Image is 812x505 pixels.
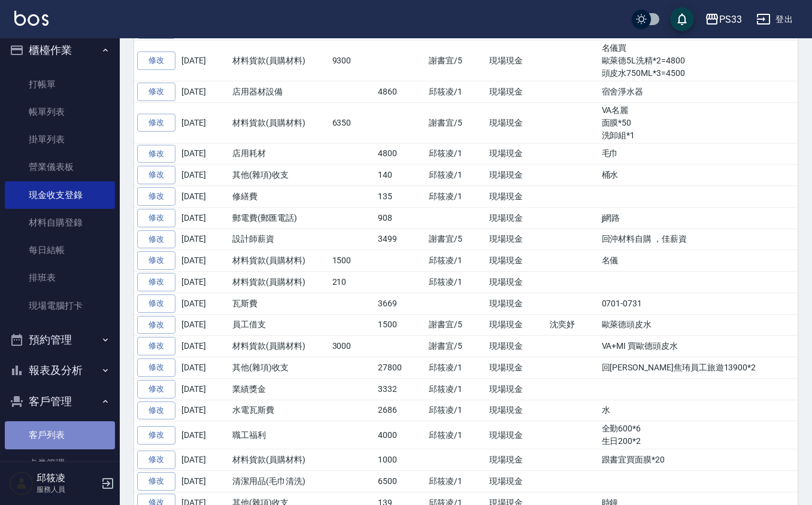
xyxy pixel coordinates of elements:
[5,35,115,66] button: 櫃檯作業
[137,316,175,334] a: 修改
[229,102,329,143] td: 材料貨款(員購材料)
[486,449,547,471] td: 現場現金
[229,378,329,400] td: 業績獎金
[137,273,175,291] a: 修改
[547,314,599,336] td: 沈奕妤
[137,426,175,445] a: 修改
[486,186,547,208] td: 現場現金
[229,229,329,250] td: 設計師薪資
[137,380,175,398] a: 修改
[426,165,486,186] td: 邱筱凌/1
[426,81,486,102] td: 邱筱凌/1
[178,207,229,229] td: [DATE]
[137,472,175,491] a: 修改
[178,314,229,336] td: [DATE]
[426,40,486,81] td: 謝書宜/5
[375,81,426,102] td: 4860
[426,229,486,250] td: 謝書宜/5
[229,293,329,314] td: 瓦斯費
[375,186,426,208] td: 135
[178,400,229,421] td: [DATE]
[375,378,426,400] td: 3332
[5,324,115,355] button: 預約管理
[178,143,229,165] td: [DATE]
[486,207,547,229] td: 現場現金
[5,98,115,126] a: 帳單列表
[229,165,329,186] td: 其他(雜項)收支
[700,7,747,32] button: PS33
[5,153,115,181] a: 營業儀表板
[5,236,115,264] a: 每日結帳
[375,229,426,250] td: 3499
[426,336,486,357] td: 謝書宜/5
[5,71,115,98] a: 打帳單
[137,83,175,101] a: 修改
[375,314,426,336] td: 1500
[752,8,798,31] button: 登出
[14,11,49,26] img: Logo
[137,187,175,206] a: 修改
[375,421,426,449] td: 4000
[37,472,98,484] h5: 邱筱凌
[178,449,229,471] td: [DATE]
[137,401,175,420] a: 修改
[486,165,547,186] td: 現場現金
[137,145,175,163] a: 修改
[426,186,486,208] td: 邱筱凌/1
[229,400,329,421] td: 水電瓦斯費
[229,250,329,272] td: 材料貨款(員購材料)
[5,181,115,209] a: 現金收支登錄
[486,378,547,400] td: 現場現金
[486,293,547,314] td: 現場現金
[426,421,486,449] td: 邱筱凌/1
[486,143,547,165] td: 現場現金
[329,272,375,293] td: 210
[375,400,426,421] td: 2686
[137,294,175,313] a: 修改
[486,314,547,336] td: 現場現金
[486,471,547,492] td: 現場現金
[426,250,486,272] td: 邱筱凌/1
[178,40,229,81] td: [DATE]
[137,51,175,70] a: 修改
[178,421,229,449] td: [DATE]
[329,102,375,143] td: 6350
[670,7,694,31] button: save
[5,264,115,291] a: 排班表
[178,81,229,102] td: [DATE]
[178,250,229,272] td: [DATE]
[178,293,229,314] td: [DATE]
[329,40,375,81] td: 9300
[5,209,115,236] a: 材料自購登錄
[426,143,486,165] td: 邱筱凌/1
[137,451,175,469] a: 修改
[229,272,329,293] td: 材料貨款(員購材料)
[426,314,486,336] td: 謝書宜/5
[178,102,229,143] td: [DATE]
[375,165,426,186] td: 140
[178,272,229,293] td: [DATE]
[178,471,229,492] td: [DATE]
[229,449,329,471] td: 材料貨款(員購材料)
[5,126,115,153] a: 掛單列表
[375,449,426,471] td: 1000
[229,336,329,357] td: 材料貨款(員購材料)
[229,207,329,229] td: 郵電費(郵匯電話)
[329,336,375,357] td: 3000
[178,186,229,208] td: [DATE]
[486,81,547,102] td: 現場現金
[375,471,426,492] td: 6500
[426,471,486,492] td: 邱筱凌/1
[229,471,329,492] td: 清潔用品(毛巾清洗)
[178,336,229,357] td: [DATE]
[137,337,175,355] a: 修改
[486,272,547,293] td: 現場現金
[375,293,426,314] td: 3669
[486,40,547,81] td: 現場現金
[426,357,486,379] td: 邱筱凌/1
[5,355,115,386] button: 報表及分析
[375,143,426,165] td: 4800
[229,357,329,379] td: 其他(雜項)收支
[486,250,547,272] td: 現場現金
[375,357,426,379] td: 27800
